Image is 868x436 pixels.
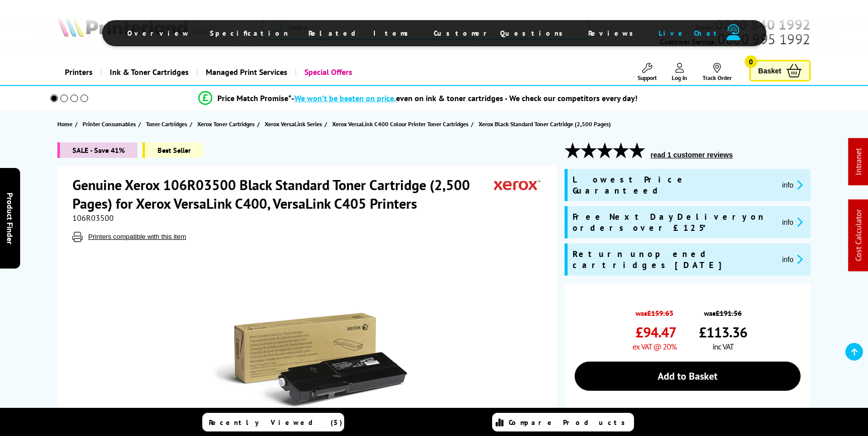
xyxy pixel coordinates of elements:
[659,29,721,38] span: Live Chat
[332,119,468,129] span: Xerox VersaLink C400 Colour Printer Toner Cartridges
[196,59,295,85] a: Managed Print Services
[217,93,291,103] span: Price Match Promise*
[291,93,638,103] div: - even on ink & toner cartridges - We check our competitors every day!
[638,74,657,81] span: Support
[479,119,613,129] a: Xerox Black Standard Toner Cartridge (2,500 Pages)
[57,119,75,129] a: Home
[57,142,137,158] span: SALE - Save 41%
[127,29,190,38] span: Overview
[779,253,806,265] button: promo-description
[758,64,781,77] span: Basket
[779,216,806,228] button: promo-description
[142,142,203,158] span: Best Seller
[72,176,494,213] h1: Genuine Xerox 106R03500 Black Standard Toner Cartridge (2,500 Pages) for Xerox VersaLink C400, Ve...
[110,59,189,85] span: Ink & Toner Cartridges
[210,29,288,38] span: Specification
[494,176,540,194] img: Xerox
[699,323,747,341] span: £113.36
[672,63,687,81] a: Log In
[573,174,774,196] span: Lowest Price Guaranteed
[83,119,136,129] span: Printer Consumables
[146,119,190,129] a: Toner Cartridges
[37,90,800,107] li: modal_Promise
[588,29,639,38] span: Reviews
[57,119,72,129] span: Home
[648,150,736,159] button: read 1 customer reviews
[146,119,187,129] span: Toner Cartridges
[295,59,360,85] a: Special Offers
[699,303,747,318] span: was
[633,303,676,318] span: was
[308,29,414,38] span: Related Items
[5,192,15,244] span: Product Finder
[83,119,138,129] a: Printer Consumables
[573,248,774,271] span: Return unopened cartridges [DATE]
[853,148,863,176] a: Intranet
[85,232,189,241] button: Printers compatible with this item
[202,413,344,431] a: Recently Viewed (5)
[209,418,343,427] span: Recently Viewed (5)
[713,341,734,352] span: inc VAT
[636,323,676,341] span: £94.47
[332,119,471,129] a: Xerox VersaLink C400 Colour Printer Toner Cartridges
[492,413,634,431] a: Compare Products
[294,93,396,103] span: We won’t be beaten on price,
[638,63,657,81] a: Support
[647,308,673,318] strike: £159.63
[72,213,114,223] span: 106R03500
[434,29,568,38] span: Customer Questions
[197,119,257,129] a: Xerox Toner Cartridges
[100,59,196,85] a: Ink & Toner Cartridges
[265,119,322,129] span: Xerox VersaLink Series
[745,55,757,68] span: 0
[853,210,863,261] a: Cost Calculator
[573,211,774,233] span: Free Next Day Delivery on orders over £125*
[479,119,611,129] span: Xerox Black Standard Toner Cartridge (2,500 Pages)
[716,308,742,318] strike: £191.56
[265,119,325,129] a: Xerox VersaLink Series
[509,418,630,427] span: Compare Products
[702,63,732,81] a: Track Order
[779,179,806,191] button: promo-description
[727,24,741,40] img: user-headset-duotone.svg
[633,341,676,352] span: ex VAT @ 20%
[749,60,811,81] a: Basket 0
[575,362,801,391] a: Add to Basket
[197,119,255,129] span: Xerox Toner Cartridges
[672,74,687,81] span: Log In
[57,59,100,85] a: Printers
